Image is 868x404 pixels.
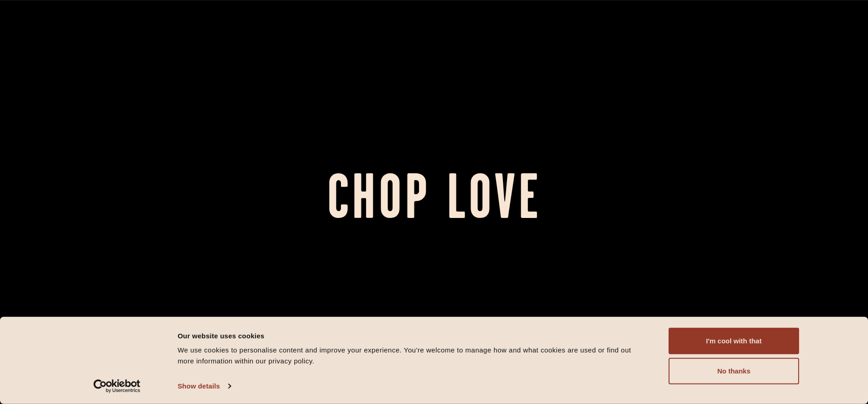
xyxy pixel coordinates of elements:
[178,330,648,341] div: Our website uses cookies
[77,379,157,393] a: Usercentrics Cookiebot - opens in a new window
[669,358,799,384] button: No thanks
[178,345,648,367] div: We use cookies to personalise content and improve your experience. You're welcome to manage how a...
[178,379,230,393] a: Show details
[669,328,799,354] button: I'm cool with that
